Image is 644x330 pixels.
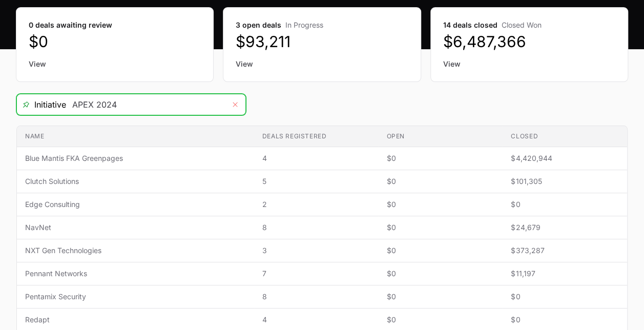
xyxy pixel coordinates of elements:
span: $24,679 [511,222,619,233]
span: $0 [386,222,494,233]
span: NXT Gen Technologies [25,245,246,256]
th: Closed [503,126,627,147]
span: $0 [386,245,494,256]
dd: $93,211 [236,32,408,51]
span: Redapt [25,315,246,325]
dt: 3 open deals [236,20,408,30]
span: 8 [262,292,370,302]
dt: 14 deals closed [443,20,615,30]
th: Deals registered [254,126,379,147]
span: $0 [386,153,494,163]
span: $373,287 [511,245,619,256]
span: Closed Won [502,20,542,29]
span: $0 [386,315,494,325]
span: 4 [262,315,370,325]
span: $0 [386,176,494,187]
span: $0 [511,315,619,325]
span: Blue Mantis FKA Greenpages [25,153,246,163]
span: $4,420,944 [511,153,619,163]
span: 3 [262,245,370,256]
th: Open [378,126,503,147]
span: $0 [386,199,494,210]
span: $11,197 [511,269,619,279]
span: $0 [386,269,494,279]
span: $101,305 [511,176,619,187]
span: 4 [262,153,370,163]
th: Name [17,126,254,147]
span: 8 [262,222,370,233]
a: View [29,59,201,69]
span: 2 [262,199,370,210]
dd: $6,487,366 [443,32,615,51]
span: Edge Consulting [25,199,246,210]
span: 5 [262,176,370,187]
dd: $0 [29,32,201,51]
button: Remove [225,94,245,115]
input: Search initiatives [66,94,225,115]
dt: 0 deals awaiting review [29,20,201,30]
a: View [236,59,408,69]
span: $0 [386,292,494,302]
span: In Progress [285,20,323,29]
span: 7 [262,269,370,279]
span: NavNet [25,222,246,233]
span: Pentamix Security [25,292,246,302]
a: View [443,59,615,69]
span: $0 [511,199,619,210]
span: Clutch Solutions [25,176,246,187]
span: $0 [511,292,619,302]
span: Pennant Networks [25,269,246,279]
span: Initiative [17,98,66,111]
